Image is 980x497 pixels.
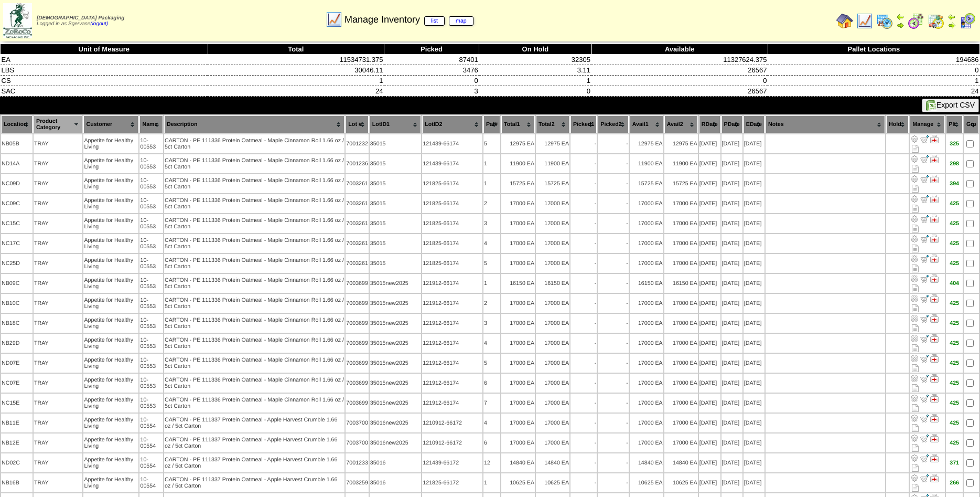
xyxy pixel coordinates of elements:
[699,274,720,293] td: [DATE]
[164,115,344,133] th: Description
[536,234,569,253] td: 17000 EA
[483,274,500,293] td: 1
[947,21,956,29] img: arrowright.gif
[384,55,479,65] td: 87401
[920,235,929,243] img: Move
[570,234,597,253] td: -
[930,155,939,163] img: Manage Hold
[630,134,663,153] td: 12975 EA
[744,214,764,233] td: [DATE]
[344,14,473,25] span: Manage Inventory
[208,76,384,86] td: 1
[34,134,82,153] td: TRAY
[370,115,421,133] th: LotID1
[912,284,919,292] i: Note
[598,294,628,313] td: -
[910,255,919,263] img: Adjust
[1,254,33,273] td: NC25D
[422,214,482,233] td: 121825-66174
[1,174,33,193] td: NC09D
[384,65,479,76] td: 3476
[346,134,369,153] td: 7001232
[920,135,929,143] img: Move
[483,254,500,273] td: 5
[591,76,768,86] td: 0
[501,234,535,253] td: 17000 EA
[346,294,369,313] td: 7003699
[910,374,919,383] img: Adjust
[501,174,535,193] td: 15725 EA
[479,86,591,97] td: 0
[876,13,893,29] img: calendarprod.gif
[3,3,32,38] img: zoroco-logo-small.webp
[598,174,628,193] td: -
[422,134,482,153] td: 121439-66174
[139,134,163,153] td: 10-00553
[501,214,535,233] td: 17000 EA
[910,314,919,323] img: Adjust
[570,115,597,133] th: Picked1
[346,194,369,213] td: 7003261
[920,175,929,183] img: Move
[910,195,919,203] img: Adjust
[630,154,663,173] td: 11900 EA
[721,115,742,133] th: PDate
[920,255,929,263] img: Move
[744,115,764,133] th: EDate
[930,454,939,462] img: Manage Hold
[920,334,929,343] img: Move
[501,115,535,133] th: Total1
[83,174,138,193] td: Appetite for Healthy Living
[946,141,962,147] div: 325
[598,115,628,133] th: Picked2
[164,254,344,273] td: CARTON - PE 111336 Protein Oatmeal - Maple Cinnamon Roll 1.66 oz / 5ct Carton
[164,214,344,233] td: CARTON - PE 111336 Protein Oatmeal - Maple Cinnamon Roll 1.66 oz / 5ct Carton
[664,134,698,153] td: 12975 EA
[384,76,479,86] td: 0
[721,274,742,293] td: [DATE]
[856,13,873,29] img: line_graph.gif
[1,65,208,76] td: LBS
[139,115,163,133] th: Name
[630,254,663,273] td: 17000 EA
[34,174,82,193] td: TRAY
[699,194,720,213] td: [DATE]
[346,154,369,173] td: 7001236
[946,220,962,227] div: 425
[664,234,698,253] td: 17000 EA
[910,155,919,163] img: Adjust
[536,194,569,213] td: 17000 EA
[164,154,344,173] td: CARTON - PE 111336 Protein Oatmeal - Maple Cinnamon Roll 1.66 oz / 5ct Carton
[483,214,500,233] td: 3
[768,44,979,55] th: Pallet Locations
[370,294,421,313] td: 35015new2025
[479,44,591,55] th: On Hold
[930,354,939,363] img: Manage Hold
[664,254,698,273] td: 17000 EA
[721,234,742,253] td: [DATE]
[501,154,535,173] td: 11900 EA
[920,434,929,442] img: Move
[744,154,764,173] td: [DATE]
[721,174,742,193] td: [DATE]
[370,174,421,193] td: 35015
[664,274,698,293] td: 16150 EA
[346,214,369,233] td: 7003261
[920,394,929,403] img: Move
[591,86,768,97] td: 26567
[424,16,445,26] a: list
[744,234,764,253] td: [DATE]
[766,115,885,133] th: Notes
[479,65,591,76] td: 3.11
[208,65,384,76] td: 30046.11
[346,274,369,293] td: 7003699
[664,154,698,173] td: 11900 EA
[630,274,663,293] td: 16150 EA
[1,115,33,133] th: Location
[946,181,962,187] div: 394
[912,265,919,272] i: Note
[591,65,768,76] td: 26567
[164,174,344,193] td: CARTON - PE 111336 Protein Oatmeal - Maple Cinnamon Roll 1.66 oz / 5ct Carton
[422,154,482,173] td: 121439-66174
[910,274,919,283] img: Adjust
